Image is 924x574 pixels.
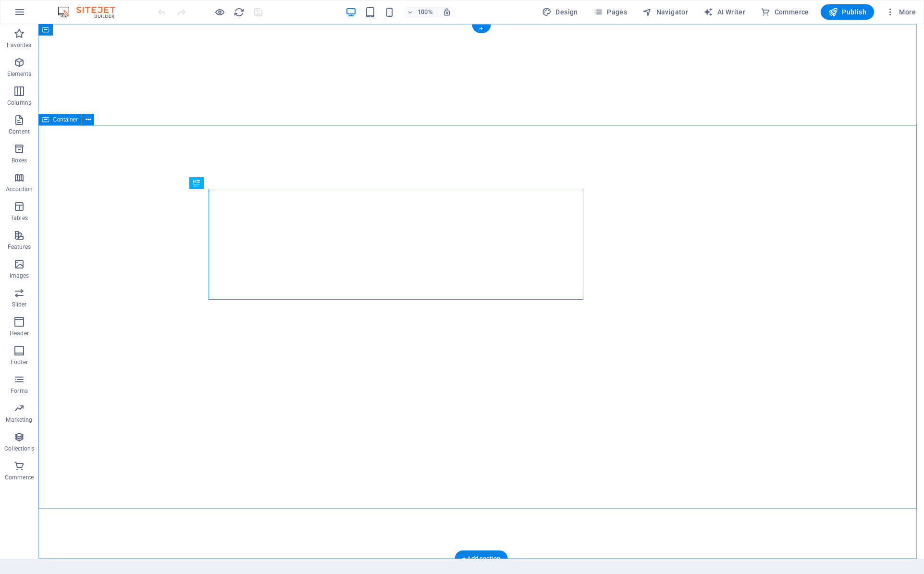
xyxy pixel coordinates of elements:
[639,4,692,20] button: Navigator
[418,6,433,18] h6: 100%
[757,4,813,20] button: Commerce
[828,7,866,17] span: Publish
[542,7,578,17] span: Design
[538,4,582,20] button: Design
[443,8,451,16] i: On resize automatically adjust zoom level to fit chosen device.
[7,99,31,107] p: Columns
[590,4,631,20] button: Pages
[882,4,920,20] button: More
[233,6,245,18] button: reload
[700,4,749,20] button: AI Writer
[11,387,28,395] p: Forms
[472,24,491,33] div: +
[455,550,508,567] div: + Add section
[761,7,809,17] span: Commerce
[8,243,31,251] p: Features
[11,214,28,222] p: Tables
[10,330,29,337] p: Header
[7,41,31,49] p: Favorites
[538,4,582,20] div: Design (Ctrl+Alt+Y)
[12,157,27,164] p: Boxes
[55,6,127,18] img: Editor Logo
[703,7,745,17] span: AI Writer
[403,6,437,18] button: 100%
[10,272,29,280] p: Images
[7,70,32,78] p: Elements
[5,474,34,481] p: Commerce
[593,7,627,17] span: Pages
[642,7,688,17] span: Navigator
[821,4,874,20] button: Publish
[12,301,27,308] p: Slider
[11,358,28,366] p: Footer
[234,7,245,18] i: Reload page
[4,445,34,452] p: Collections
[6,416,32,424] p: Marketing
[886,7,916,17] span: More
[53,117,78,122] span: Container
[9,128,30,135] p: Content
[6,185,33,193] p: Accordion
[214,6,225,18] button: Click here to leave preview mode and continue editing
